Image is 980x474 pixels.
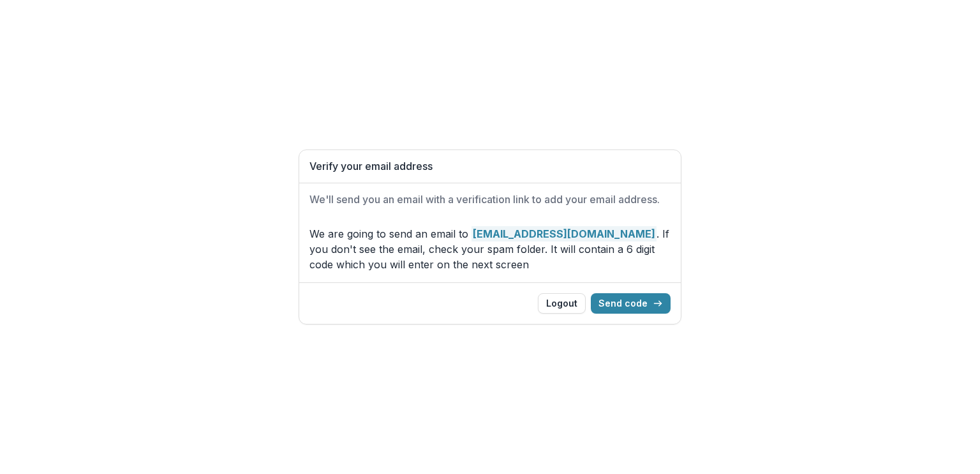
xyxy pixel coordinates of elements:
[309,226,671,272] p: We are going to send an email to . If you don't see the email, check your spam folder. It will co...
[471,226,657,241] strong: [EMAIL_ADDRESS][DOMAIN_NAME]
[591,293,671,314] button: Send code
[309,194,671,206] h2: We'll send you an email with a verification link to add your email address.
[309,160,671,172] h1: Verify your email address
[538,293,586,314] button: Logout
